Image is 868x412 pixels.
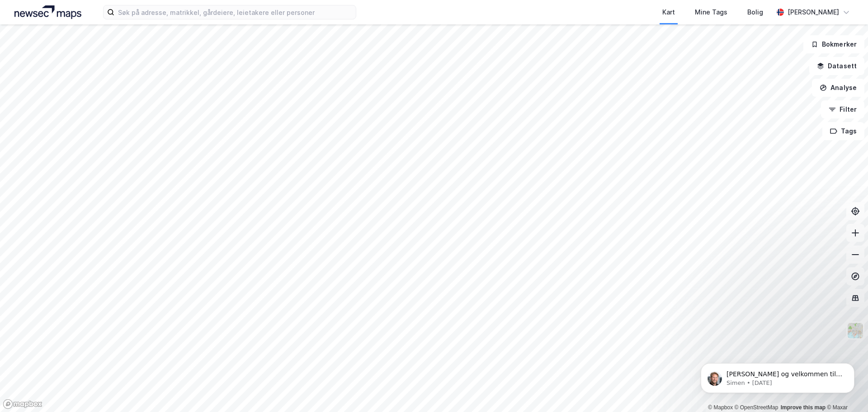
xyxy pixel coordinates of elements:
button: Bokmerker [803,35,864,53]
a: Improve this map [781,404,826,411]
img: logo.a4113a55bc3d86da70a041830d287a7e.svg [14,5,81,19]
div: Bolig [747,7,763,18]
button: Tags [822,122,864,140]
div: [PERSON_NAME] [788,7,839,18]
a: OpenStreetMap [735,404,778,411]
div: Mine Tags [695,7,727,18]
input: Søk på adresse, matrikkel, gårdeiere, leietakere eller personer [114,5,356,19]
img: Z [847,322,864,339]
button: Analyse [812,79,864,97]
button: Datasett [809,57,864,75]
a: Mapbox homepage [3,399,42,409]
iframe: Intercom notifications message [687,344,868,407]
a: Mapbox [708,404,733,411]
div: Kart [662,7,675,18]
button: Filter [821,100,864,118]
